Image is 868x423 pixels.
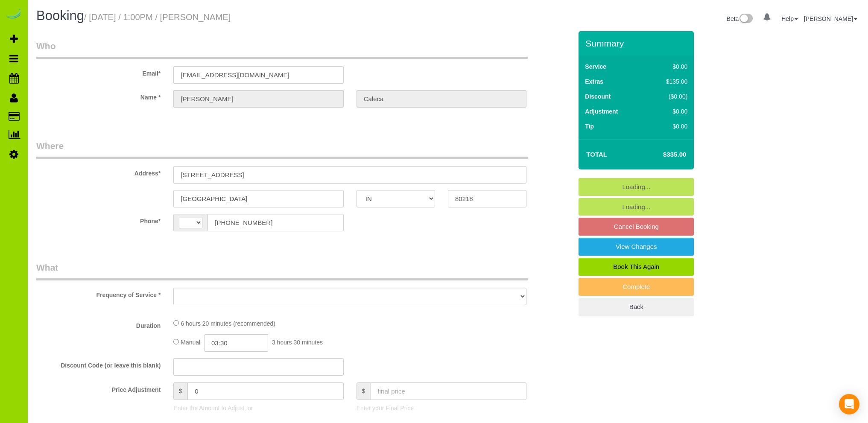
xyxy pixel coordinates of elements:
[357,404,526,412] p: Enter your Final Price
[727,15,753,22] a: Beta
[586,151,607,158] strong: Total
[585,122,594,131] label: Tip
[272,339,323,346] span: 3 hours 30 minutes
[585,77,603,86] label: Extras
[173,90,343,108] input: First Name*
[357,382,371,400] span: $
[585,38,690,48] h3: Summary
[448,190,526,207] input: Zip Code*
[208,214,343,231] input: Phone*
[173,190,343,207] input: City*
[30,358,167,370] label: Discount Code (or leave this blank)
[781,15,798,22] a: Help
[36,140,528,159] legend: Where
[739,14,753,25] img: New interface
[36,8,84,23] span: Booking
[181,320,275,327] span: 6 hours 20 minutes (recommended)
[371,382,527,400] input: final price
[804,15,857,22] a: [PERSON_NAME]
[5,9,22,20] img: Automaid Logo
[30,90,167,102] label: Name *
[30,66,167,78] label: Email*
[648,107,688,116] div: $0.00
[30,382,167,394] label: Price Adjustment
[579,298,694,316] a: Back
[36,40,528,59] legend: Who
[357,90,526,108] input: Last Name*
[30,288,167,299] label: Frequency of Service *
[30,166,167,178] label: Address*
[30,318,167,330] label: Duration
[839,394,859,414] div: Open Intercom Messenger
[173,404,343,412] p: Enter the Amount to Adjust, or
[579,238,694,256] a: View Changes
[637,151,686,158] h4: $335.00
[648,77,688,86] div: $135.00
[36,261,528,280] legend: What
[585,62,606,71] label: Service
[173,382,187,400] span: $
[585,107,618,116] label: Adjustment
[648,62,688,71] div: $0.00
[181,339,200,346] span: Manual
[585,92,611,101] label: Discount
[648,122,688,131] div: $0.00
[30,214,167,225] label: Phone*
[648,92,688,101] div: ($0.00)
[84,12,231,22] small: / [DATE] / 1:00PM / [PERSON_NAME]
[173,66,343,84] input: Email*
[579,258,694,276] a: Book This Again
